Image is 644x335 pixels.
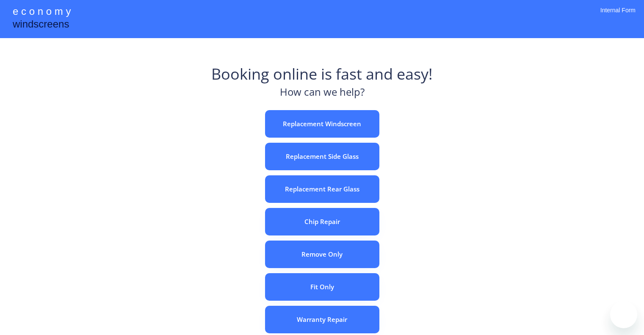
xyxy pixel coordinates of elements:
[265,110,379,138] button: Replacement Windscreen
[280,85,365,104] div: How can we help?
[13,17,69,33] div: windscreens
[211,64,433,85] div: Booking online is fast and easy!
[600,6,636,25] div: Internal Form
[265,306,379,333] button: Warranty Repair
[265,143,379,170] button: Replacement Side Glass
[265,241,379,268] button: Remove Only
[610,301,637,328] iframe: Button to launch messaging window
[13,4,71,20] div: e c o n o m y
[265,273,379,301] button: Fit Only
[265,175,379,203] button: Replacement Rear Glass
[265,208,379,235] button: Chip Repair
